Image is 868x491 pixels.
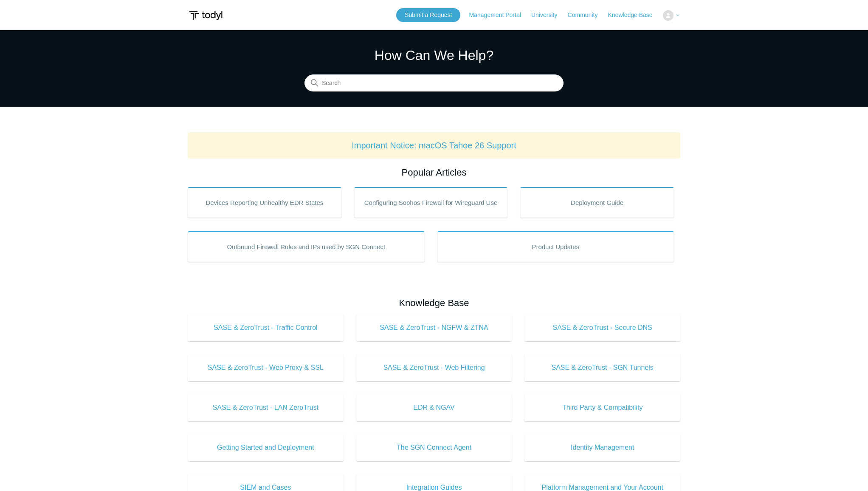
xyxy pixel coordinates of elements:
[188,354,344,381] a: SASE & ZeroTrust - Web Proxy & SSL
[396,8,460,22] a: Submit a Request
[524,394,680,421] a: Third Party & Compatibility
[188,296,680,310] h2: Knowledge Base
[520,187,674,218] a: Deployment Guide
[356,354,512,381] a: SASE & ZeroTrust - Web Filtering
[188,434,344,461] a: Getting Started and Deployment
[608,11,661,20] a: Knowledge Base
[200,443,331,453] span: Getting Started and Deployment
[537,403,668,413] span: Third Party & Compatibility
[304,75,564,92] input: Search
[437,231,674,262] a: Product Updates
[524,314,680,341] a: SASE & ZeroTrust - Secure DNS
[537,363,668,373] span: SASE & ZeroTrust - SGN Tunnels
[524,434,680,461] a: Identity Management
[188,165,680,179] h2: Popular Articles
[354,187,508,218] a: Configuring Sophos Firewall for Wireguard Use
[188,8,224,23] img: Todyl Support Center Help Center home page
[188,187,341,218] a: Devices Reporting Unhealthy EDR States
[369,323,499,333] span: SASE & ZeroTrust - NGFW & ZTNA
[352,141,516,150] a: Important Notice: macOS Tahoe 26 Support
[537,323,668,333] span: SASE & ZeroTrust - Secure DNS
[568,11,606,20] a: Community
[200,323,331,333] span: SASE & ZeroTrust - Traffic Control
[356,434,512,461] a: The SGN Connect Agent
[200,363,331,373] span: SASE & ZeroTrust - Web Proxy & SSL
[188,394,344,421] a: SASE & ZeroTrust - LAN ZeroTrust
[188,231,425,262] a: Outbound Firewall Rules and IPs used by SGN Connect
[537,443,668,453] span: Identity Management
[356,394,512,421] a: EDR & NGAV
[369,363,499,373] span: SASE & ZeroTrust - Web Filtering
[524,354,680,381] a: SASE & ZeroTrust - SGN Tunnels
[200,403,331,413] span: SASE & ZeroTrust - LAN ZeroTrust
[531,11,566,20] a: University
[369,443,499,453] span: The SGN Connect Agent
[356,314,512,341] a: SASE & ZeroTrust - NGFW & ZTNA
[469,11,530,20] a: Management Portal
[304,45,564,65] h1: How Can We Help?
[188,314,344,341] a: SASE & ZeroTrust - Traffic Control
[369,403,499,413] span: EDR & NGAV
